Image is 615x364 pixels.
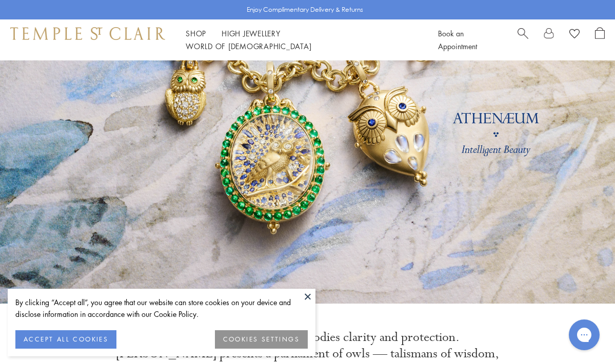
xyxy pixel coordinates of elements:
a: ShopShop [186,28,206,38]
p: Enjoy Complimentary Delivery & Returns [247,5,363,15]
a: View Wishlist [569,27,580,42]
a: World of [DEMOGRAPHIC_DATA]World of [DEMOGRAPHIC_DATA] [186,41,311,51]
a: Book an Appointment [438,28,477,51]
nav: Main navigation [186,27,415,53]
a: High JewelleryHigh Jewellery [222,28,281,38]
img: Temple St. Clair [10,27,165,39]
a: Search [518,27,528,53]
iframe: Gorgias live chat messenger [564,316,605,354]
button: COOKIES SETTINGS [215,330,308,349]
div: By clicking “Accept all”, you agree that our website can store cookies on your device and disclos... [15,296,308,320]
button: ACCEPT ALL COOKIES [15,330,116,349]
a: Open Shopping Bag [595,27,605,53]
